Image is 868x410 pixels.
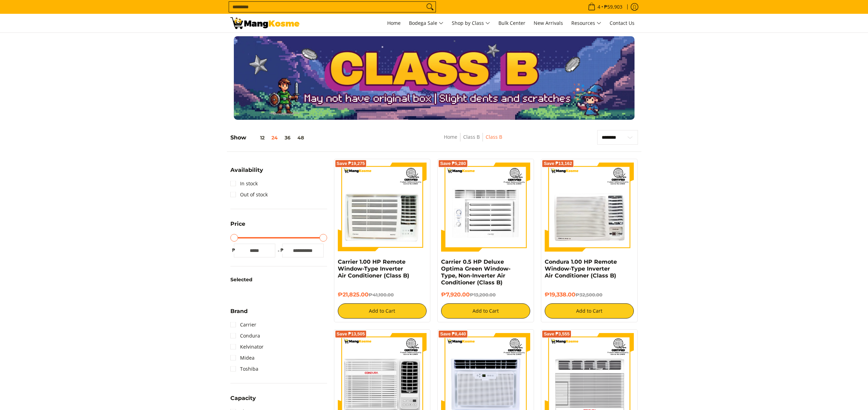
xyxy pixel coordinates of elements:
span: Save ₱3,555 [544,332,570,336]
span: 4 [597,4,601,9]
span: Home [387,20,401,26]
span: Save ₱13,505 [337,332,365,336]
h6: ₱7,920.00 [441,291,530,298]
a: Carrier 0.5 HP Deluxe Optima Green Window-Type, Non-Inverter Air Conditioner (Class B) [441,258,511,286]
h6: ₱19,338.00 [545,291,634,298]
a: Toshiba [230,363,258,374]
a: Bulk Center [495,14,529,32]
a: In stock [230,178,258,189]
span: Capacity [230,396,256,401]
span: Contact Us [610,20,635,26]
a: Resources [568,14,605,32]
a: Class B [463,134,480,140]
span: Price [230,221,245,227]
summary: Open [230,221,245,232]
del: ₱41,100.00 [369,292,394,297]
span: Availability [230,167,263,173]
a: Out of stock [230,189,268,200]
button: Add to Cart [441,303,530,319]
span: Brand [230,309,248,314]
h5: Show [230,134,307,141]
h6: ₱21,825.00 [338,291,427,298]
a: Bodega Sale [406,14,447,32]
del: ₱13,200.00 [470,292,496,297]
a: Kelvinator [230,341,264,352]
span: Save ₱8,440 [440,332,466,336]
a: New Arrivals [530,14,566,32]
span: • [586,3,624,11]
button: Add to Cart [545,303,634,319]
summary: Open [230,396,256,406]
a: Contact Us [606,14,638,32]
span: Save ₱13,162 [544,162,572,166]
span: New Arrivals [534,20,563,26]
a: Condura 1.00 HP Remote Window-Type Inverter Air Conditioner (Class B) [545,258,617,279]
span: Bodega Sale [409,19,443,28]
a: Home [384,14,404,32]
a: Midea [230,352,255,363]
span: Shop by Class [452,19,490,28]
button: Search [425,2,436,12]
nav: Breadcrumbs [395,133,550,148]
del: ₱32,500.00 [575,292,602,297]
span: ₱ [279,247,286,254]
a: Condura [230,330,260,341]
img: Condura 1.00 HP Remote Window-Type Inverter Air Conditioner (Class B) [545,163,634,252]
a: Shop by Class [448,14,494,32]
span: ₱ [230,247,237,254]
img: Carrier 1.00 HP Remote Window-Type Inverter Air Conditioner (Class B) [338,163,427,252]
button: 12 [246,135,268,140]
summary: Open [230,309,248,319]
span: Bulk Center [498,20,525,26]
a: Carrier [230,319,256,330]
button: 36 [281,135,294,140]
a: Carrier 1.00 HP Remote Window-Type Inverter Air Conditioner (Class B) [338,258,409,279]
nav: Main Menu [306,14,638,32]
summary: Open [230,167,263,178]
button: Add to Cart [338,303,427,319]
span: Resources [571,19,601,28]
img: Carrier 0.5 HP Deluxe Optima Green Window-Type, Non-Inverter Air Conditioner (Class B) [441,163,530,252]
span: ₱59,903 [603,4,623,9]
span: Save ₱19,275 [337,162,365,166]
span: Class B [486,133,502,141]
button: 24 [268,135,281,140]
img: Class B Class B | Mang Kosme [230,17,299,29]
a: Home [444,134,457,140]
h6: Selected [230,277,327,283]
button: 48 [294,135,307,140]
span: Save ₱5,280 [440,162,466,166]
